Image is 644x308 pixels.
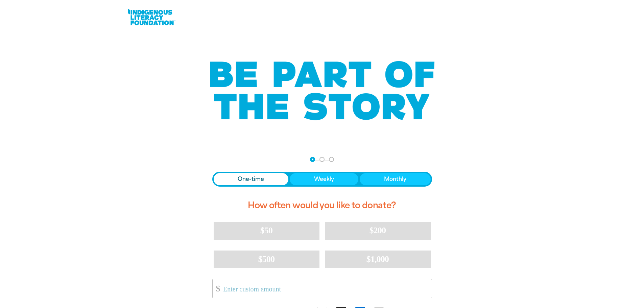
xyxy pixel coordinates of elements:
[260,226,272,235] span: $50
[325,251,431,268] button: $1,000
[213,281,220,296] span: $
[369,226,386,235] span: $200
[204,48,440,134] img: Be part of the story
[310,157,315,162] button: Navigate to step 1 of 3 to enter your donation amount
[212,195,432,216] h2: How often would you like to donate?
[360,173,431,185] button: Monthly
[384,175,406,183] span: Monthly
[218,279,431,298] input: Enter custom amount
[212,172,432,187] div: Donation frequency
[238,175,264,183] span: One-time
[319,157,325,162] button: Navigate to step 2 of 3 to enter your details
[214,251,319,268] button: $500
[214,173,289,185] button: One-time
[258,254,275,264] span: $500
[314,175,334,183] span: Weekly
[366,254,389,264] span: $1,000
[290,173,358,185] button: Weekly
[325,222,431,239] button: $200
[214,222,319,239] button: $50
[329,157,334,162] button: Navigate to step 3 of 3 to enter your payment details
